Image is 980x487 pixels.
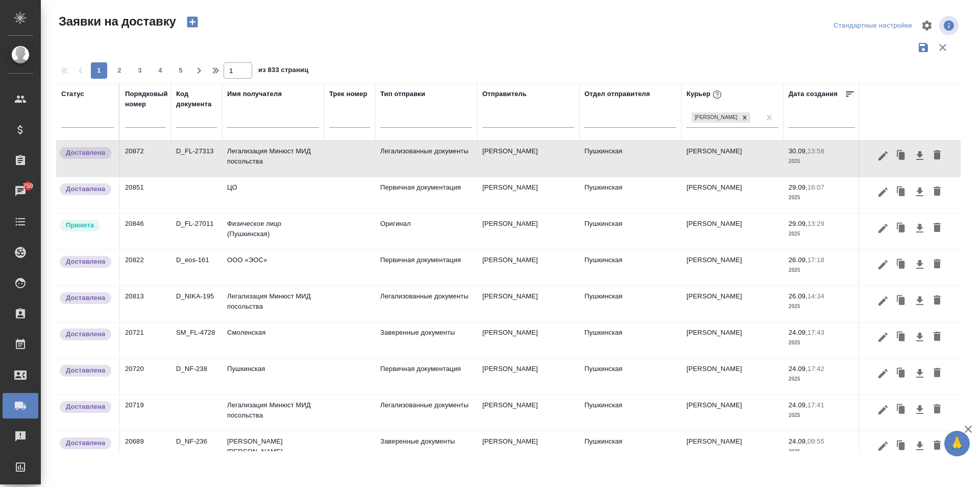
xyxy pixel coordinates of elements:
[874,400,892,420] button: Редактировать
[914,38,933,57] button: Сохранить фильтры
[892,255,911,274] button: Клонировать
[892,364,911,383] button: Клонировать
[222,359,324,395] td: Пушкинская
[375,322,477,358] td: Заверенные документы
[807,147,824,155] p: 13:58
[807,401,824,409] p: 17:41
[807,437,824,445] p: 09:55
[892,328,911,347] button: Клонировать
[579,214,681,249] td: Пушкинская
[222,322,324,358] td: Смоленская
[939,16,961,35] span: Посмотреть информацию
[681,141,783,177] td: [PERSON_NAME]
[477,322,579,358] td: [PERSON_NAME]
[892,436,911,456] button: Клонировать
[477,141,579,177] td: [PERSON_NAME]
[789,329,807,336] p: 24.09,
[375,286,477,322] td: Легализованные документы
[681,214,783,249] td: [PERSON_NAME]
[222,177,324,213] td: ЦО
[132,62,148,79] button: 3
[892,219,911,238] button: Клонировать
[380,89,425,99] div: Тип отправки
[874,364,892,383] button: Редактировать
[477,359,579,395] td: [PERSON_NAME]
[681,322,783,358] td: [PERSON_NAME]
[152,62,168,79] button: 4
[66,329,105,339] p: Доставлена
[579,286,681,322] td: Пушкинская
[66,438,105,448] p: Доставлена
[911,255,928,274] button: Скачать
[874,219,892,238] button: Редактировать
[710,88,724,101] button: При выборе курьера статус заявки автоматически поменяется на «Принята»
[789,365,807,373] p: 24.09,
[807,292,824,300] p: 14:34
[375,141,477,177] td: Легализованные документы
[120,431,171,467] td: 20689
[477,177,579,213] td: [PERSON_NAME]
[173,62,189,79] button: 5
[66,402,105,412] p: Доставлена
[171,359,222,395] td: D_NF-238
[66,148,105,158] p: Доставлена
[56,13,176,30] span: Заявки на доставку
[789,220,807,227] p: 29.09,
[477,431,579,467] td: [PERSON_NAME]
[687,88,724,101] div: Курьер
[222,395,324,431] td: Легализация Минюст МИД посольства
[911,219,928,238] button: Скачать
[789,183,807,191] p: 29.09,
[892,146,911,166] button: Клонировать
[120,177,171,213] td: 20851
[681,177,783,213] td: [PERSON_NAME]
[789,292,807,300] p: 26.09,
[928,146,946,166] button: Удалить
[915,13,939,38] span: Настроить таблицу
[807,365,824,373] p: 17:42
[120,141,171,177] td: 20872
[579,431,681,467] td: Пушкинская
[928,291,946,311] button: Удалить
[911,146,928,166] button: Скачать
[789,193,855,203] p: 2025
[120,359,171,395] td: 20720
[59,146,114,160] div: Документы доставлены, фактическая дата доставки проставиться автоматически
[892,182,911,202] button: Клонировать
[171,250,222,286] td: D_eos-161
[874,436,892,456] button: Редактировать
[579,177,681,213] td: Пушкинская
[584,89,650,99] div: Отдел отправителя
[477,250,579,286] td: [PERSON_NAME]
[59,291,114,305] div: Документы доставлены, фактическая дата доставки проставиться автоматически
[171,286,222,322] td: D_NIKA-195
[807,329,824,336] p: 17:43
[789,156,855,167] p: 2025
[59,182,114,196] div: Документы доставлены, фактическая дата доставки проставиться автоматически
[59,328,114,341] div: Документы доставлены, фактическая дата доставки проставиться автоматически
[171,322,222,358] td: SM_FL-4728
[120,322,171,358] td: 20721
[222,286,324,322] td: Легализация Минюст МИД посольства
[831,18,915,34] div: split button
[152,65,168,76] span: 4
[375,250,477,286] td: Первичная документация
[789,229,855,239] p: 2025
[911,364,928,383] button: Скачать
[807,220,824,227] p: 13:29
[59,364,114,378] div: Документы доставлены, фактическая дата доставки проставиться автоматически
[17,181,40,191] span: 750
[66,365,105,376] p: Доставлена
[681,395,783,431] td: [PERSON_NAME]
[111,62,128,79] button: 2
[59,255,114,269] div: Документы доставлены, фактическая дата доставки проставиться автоматически
[681,431,783,467] td: [PERSON_NAME]
[222,214,324,249] td: Физическое лицо (Пушкинская)
[477,395,579,431] td: [PERSON_NAME]
[928,364,946,383] button: Удалить
[227,89,282,99] div: Имя получателя
[375,431,477,467] td: Заверенные документы
[874,328,892,347] button: Редактировать
[180,13,205,31] button: Создать
[692,112,739,123] div: [PERSON_NAME]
